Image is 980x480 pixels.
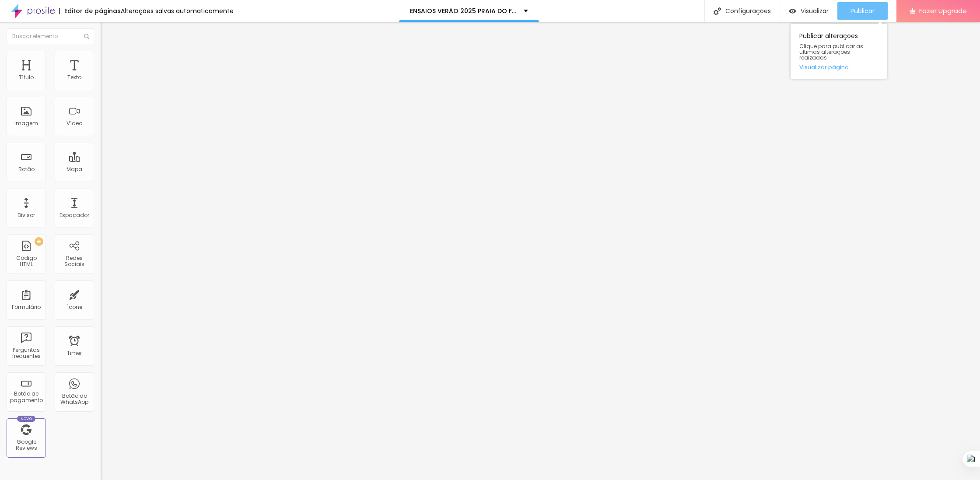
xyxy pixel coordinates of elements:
span: Visualizar [801,7,829,14]
span: Fazer Upgrade [919,7,967,14]
div: Mapa [66,166,82,172]
img: Icone [714,7,721,15]
div: Google Reviews [9,439,43,452]
img: Icone [84,34,89,39]
input: Buscar elemento [7,28,94,44]
div: Imagem [14,120,38,126]
div: Vídeo [66,120,82,126]
span: Clique para publicar as ultimas alterações reaizadas [799,43,878,61]
div: Formulário [12,304,41,310]
div: Espaçador [59,212,89,218]
div: Timer [67,350,82,356]
div: Redes Sociais [57,255,91,268]
div: Título [19,74,34,81]
p: ENSAIOS VERÃO 2025 PRAIA DO FORTE-BA [410,8,517,14]
div: Novo [17,416,36,422]
div: Botão de pagamento [9,391,43,403]
div: Ícone [67,304,82,310]
div: Código HTML [9,255,43,268]
button: Visualizar [780,2,837,20]
span: Publicar [850,7,875,14]
iframe: Editor [101,22,980,480]
a: Visualizar página [799,64,878,70]
div: Texto [67,74,81,81]
div: Perguntas frequentes [9,347,43,360]
button: Publicar [837,2,888,20]
div: Divisor [17,212,35,218]
div: Editor de páginas [59,8,121,14]
div: Publicar alterações [791,24,887,79]
div: Botão do WhatsApp [57,393,91,406]
div: Alterações salvas automaticamente [121,8,234,14]
img: view-1.svg [789,7,796,15]
div: Botão [18,166,35,172]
